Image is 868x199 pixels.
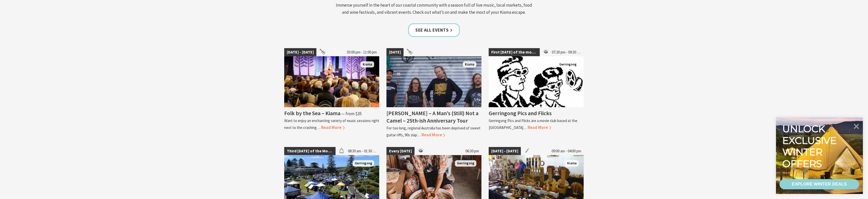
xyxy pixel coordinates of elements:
span: [DATE] [386,48,404,56]
img: Frenzel Rhomb Kiama Pavilion Saturday 4th October [386,56,482,107]
p: Gerringong Pics and Flicks are a movie club based at the [GEOGRAPHIC_DATA]… [489,118,577,130]
h4: Folk by the Sea – Kiama [284,110,340,117]
span: Gerringong [455,160,476,167]
h4: Gerringong Pics and Flicks [489,110,552,117]
p: Want to enjoy an enchanting variety of music sessions right next to the crashing… [284,118,379,130]
span: Every [DATE] [386,147,415,155]
img: Folk by the Sea - Showground Pavilion [284,56,379,107]
a: EXPLORE WINTER DEALS [780,179,859,189]
span: Read More [528,125,551,130]
span: 03:00 pm - 11:00 pm [344,48,379,56]
span: Gerringong [557,61,579,68]
span: First [DATE] of the month [489,48,540,56]
a: [DATE] - [DATE] 03:00 pm - 11:00 pm Folk by the Sea - Showground Pavilion Kiama Folk by the Sea –... [284,48,379,138]
span: Kiama [463,61,476,68]
a: First [DATE] of the month 07:20 pm - 09:30 pm Gerringong Gerringong Pics and Flicks Gerringong Pi... [489,48,584,138]
span: 09:00 am - 04:00 pm [549,147,584,155]
p: Immerse yourself in the heart of our coastal community with a season full of live music, local ma... [334,2,534,16]
span: Kiama [361,61,374,68]
span: Third [DATE] of the Month [284,147,336,155]
span: Read More [321,125,345,130]
span: 06:30 pm [463,147,482,155]
p: For too long, regional Australia has been deprived of sweet guitar riffs, 90s slap… [386,126,481,137]
span: 08:30 am - 01:30 pm [345,147,379,155]
span: [DATE] - [DATE] [284,48,316,56]
span: Kiama [565,160,579,167]
span: Read More [421,132,445,138]
span: 07:20 pm - 09:30 pm [549,48,584,56]
a: See all Events [408,23,460,37]
div: EXPLORE WINTER DEALS [792,179,847,189]
span: Gerringong [353,160,374,167]
a: [DATE] Frenzel Rhomb Kiama Pavilion Saturday 4th October Kiama [PERSON_NAME] – A Man’s (Still) No... [386,48,482,138]
span: ⁠— from $35 [341,111,362,116]
span: [DATE] - [DATE] [489,147,521,155]
div: Unlock exclusive winter offers [782,123,839,169]
h4: [PERSON_NAME] – A Man’s (Still) Not a Camel – 25th-ish Anniversary Tour [386,110,478,124]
